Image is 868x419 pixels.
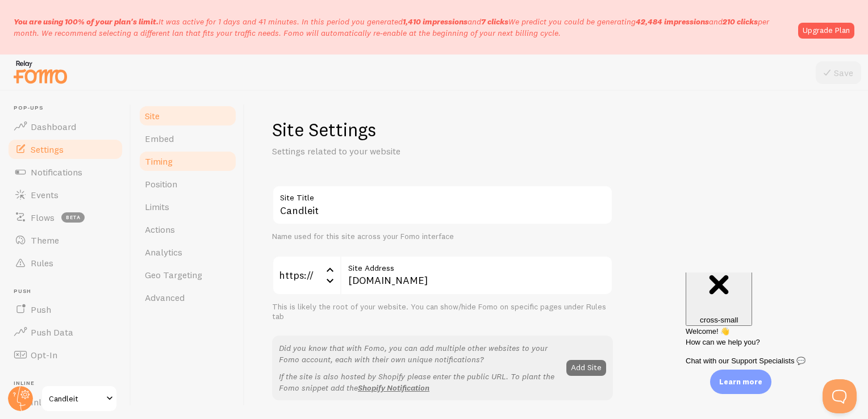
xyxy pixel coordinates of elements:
a: Push Data [7,321,124,343]
p: Did you know that with Fomo, you can add multiple other websites to your Fomo account, each with ... [279,342,560,365]
span: Pop-ups [14,104,124,112]
span: Events [31,189,59,200]
p: If the site is also hosted by Shopify please enter the public URL. To plant the Fomo snippet add the [279,371,560,393]
h1: Site Settings [272,118,613,141]
p: Learn more [719,376,762,387]
a: Theme [7,229,124,252]
a: Actions [138,218,237,241]
span: Position [145,178,177,190]
b: 7 clicks [481,16,508,27]
iframe: Help Scout Beacon - Messages and Notifications [680,273,863,379]
a: Dashboard [7,115,124,138]
span: Candleit [49,392,103,405]
span: Analytics [145,246,182,258]
input: myhonestcompany.com [340,255,613,295]
span: Embed [145,133,174,144]
iframe: Help Scout Beacon - Open [823,379,857,413]
a: Embed [138,127,237,150]
span: Settings [31,144,64,155]
label: Site Address [340,255,613,275]
a: Timing [138,150,237,173]
span: Geo Targeting [145,269,202,280]
b: 210 clicks [723,16,758,27]
button: Add Site [566,360,606,376]
b: 42,484 impressions [636,16,709,27]
b: 1,410 impressions [403,16,468,27]
p: Settings related to your website [272,145,545,158]
a: Site [138,104,237,127]
a: Position [138,173,237,195]
a: Rules [7,252,124,274]
span: beta [61,212,85,223]
span: Theme [31,234,59,246]
a: Limits [138,195,237,218]
span: Push [14,288,124,295]
span: Push [31,304,51,315]
a: Notifications [7,161,124,183]
a: Geo Targeting [138,263,237,286]
span: Rules [31,257,53,269]
a: Push [7,298,124,321]
p: It was active for 1 days and 41 minutes. In this period you generated We predict you could be gen... [14,16,791,39]
span: Push Data [31,326,73,338]
span: and [403,16,508,27]
div: Learn more [710,370,771,394]
div: https:// [272,255,340,295]
a: Settings [7,138,124,161]
div: Name used for this site across your Fomo interface [272,232,613,242]
div: This is likely the root of your website. You can show/hide Fomo on specific pages under Rules tab [272,302,613,322]
span: Actions [145,224,175,235]
span: Dashboard [31,121,76,132]
a: Analytics [138,241,237,263]
a: Candleit [41,385,118,412]
span: and [636,16,758,27]
span: Timing [145,156,173,167]
span: You are using 100% of your plan's limit. [14,16,158,27]
span: Opt-In [31,349,57,361]
span: Notifications [31,166,82,178]
a: Shopify Notification [358,383,429,393]
span: Limits [145,201,169,212]
span: Advanced [145,292,185,303]
span: Site [145,110,160,121]
span: Flows [31,212,55,223]
a: Opt-In [7,343,124,366]
label: Site Title [272,185,613,204]
a: Flows beta [7,206,124,229]
a: Upgrade Plan [798,23,854,39]
img: fomo-relay-logo-orange.svg [12,57,69,86]
span: Inline [14,380,124,387]
a: Events [7,183,124,206]
a: Advanced [138,286,237,309]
